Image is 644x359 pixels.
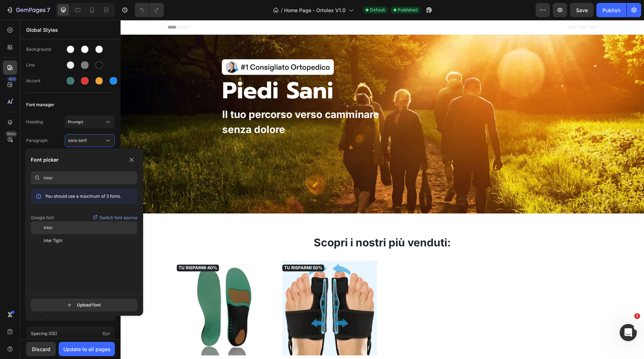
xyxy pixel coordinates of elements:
[68,119,104,125] span: Prompt
[121,20,644,359] iframe: Design area
[51,331,57,336] span: (s)
[162,245,204,251] pre: TU RISPARMI 50%
[31,299,137,311] button: Upload font
[602,6,620,14] div: Publish
[634,313,640,319] span: 1
[370,7,385,13] span: Default
[99,214,137,221] p: Switch font source
[31,330,99,337] p: Spacing 3
[32,345,50,353] div: Discard
[102,330,110,337] span: 8px
[281,6,283,14] span: /
[45,193,121,200] p: You should use a maximum of 3 fonts.
[26,100,54,109] span: Font manager
[65,115,115,128] button: Prompt
[59,342,115,356] button: Update to all pages
[44,237,63,244] span: Inter Tight
[162,241,257,335] a: Valgux™ Tutore | Correttore dell’alluce valgo (Hallux Valgus)
[596,3,626,17] button: Publish
[47,6,50,14] p: 7
[31,214,54,221] p: Google font
[26,119,65,125] span: Heading
[135,3,164,17] div: Undo/Redo
[26,26,115,34] p: Global Styles
[26,342,56,356] button: Discard
[44,171,137,184] input: Search fonts
[620,324,637,341] iframe: Intercom live chat
[44,225,53,231] span: Inter
[576,7,588,13] span: Save
[398,7,418,13] span: Published
[26,62,65,68] div: Line
[570,3,594,17] button: Save
[3,3,53,17] button: 7
[31,156,59,164] p: Font picker
[5,131,17,137] div: Beta
[26,137,65,144] span: Paragraph
[26,78,65,84] div: Accent
[65,134,115,147] button: sans-serif
[7,76,17,82] div: 450
[68,137,104,144] span: sans-serif
[26,46,65,53] div: Background
[63,345,111,353] div: Update to all pages
[284,6,346,14] span: Home Page - Ortolex V1.0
